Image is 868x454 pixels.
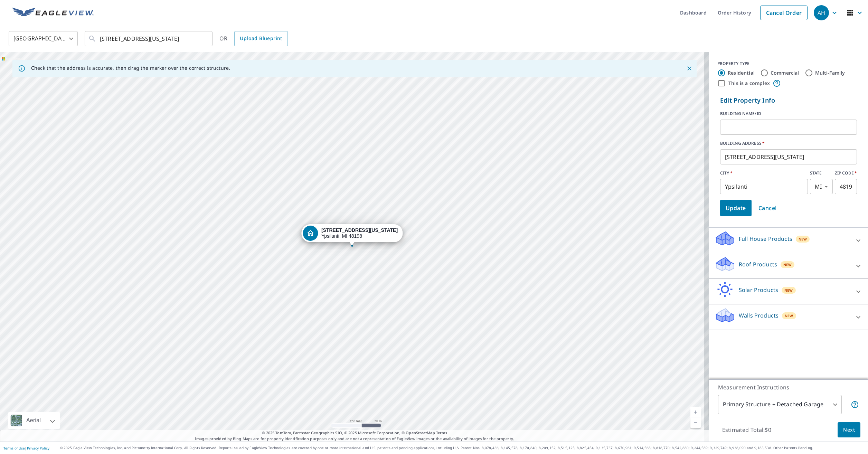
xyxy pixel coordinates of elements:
div: Ypsilanti, MI 48198 [321,227,398,239]
label: Residential [728,69,755,76]
p: © 2025 Eagle View Technologies, Inc. and Pictometry International Corp. All Rights Reserved. Repo... [60,445,865,451]
p: Roof Products [739,260,777,268]
div: AH [814,5,829,20]
p: Walls Products [739,311,779,320]
a: Current Level 17, Zoom Out [690,417,701,428]
span: © 2025 TomTom, Earthstar Geographics SIO, © 2025 Microsoft Corporation, © [262,430,447,436]
p: Check that the address is accurate, then drag the marker over the correct structure. [31,65,230,71]
div: Primary Structure + Detached Garage [718,395,842,414]
a: Terms of Use [3,446,25,451]
span: New [784,287,793,293]
span: Update [726,203,746,213]
button: Next [838,422,860,438]
a: Upload Blueprint [234,31,287,46]
img: EV Logo [12,8,94,18]
a: Current Level 17, Zoom In [690,407,701,417]
p: Edit Property Info [720,96,857,105]
label: This is a complex [728,80,770,87]
label: BUILDING NAME/ID [720,111,857,117]
span: Next [843,426,855,434]
span: New [785,313,793,319]
label: CITY [720,170,808,176]
em: MI [815,183,822,190]
input: Search by address or latitude-longitude [100,29,198,48]
a: Privacy Policy [27,446,49,451]
div: Aerial [24,412,43,429]
div: Full House ProductsNew [715,230,862,250]
div: Aerial [8,412,60,429]
div: OR [219,31,288,46]
span: Your report will include the primary structure and a detached garage if one exists. [851,400,859,409]
span: New [783,262,792,267]
p: Estimated Total: $0 [717,422,777,437]
p: Measurement Instructions [718,383,859,391]
button: Update [720,200,752,216]
p: | [3,446,49,450]
div: Roof ProductsNew [715,256,862,276]
p: Solar Products [739,286,778,294]
strong: [STREET_ADDRESS][US_STATE] [321,227,398,233]
label: Commercial [771,69,799,76]
div: Walls ProductsNew [715,307,862,327]
div: PROPERTY TYPE [717,60,860,67]
div: MI [810,179,833,194]
span: Upload Blueprint [240,34,282,43]
p: Full House Products [739,235,792,243]
a: OpenStreetMap [406,430,435,435]
button: Cancel [753,200,782,216]
button: Close [685,64,694,73]
div: Solar ProductsNew [715,282,862,301]
span: Cancel [758,203,777,213]
label: Multi-Family [815,69,845,76]
a: Terms [436,430,447,435]
label: BUILDING ADDRESS [720,140,857,146]
div: [GEOGRAPHIC_DATA] [9,29,78,48]
label: ZIP CODE [835,170,857,176]
span: New [799,236,807,242]
div: Dropped pin, building 1, Residential property, 339 Kansas Ave Ypsilanti, MI 48198 [301,224,403,246]
label: STATE [810,170,833,176]
a: Cancel Order [760,6,808,20]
